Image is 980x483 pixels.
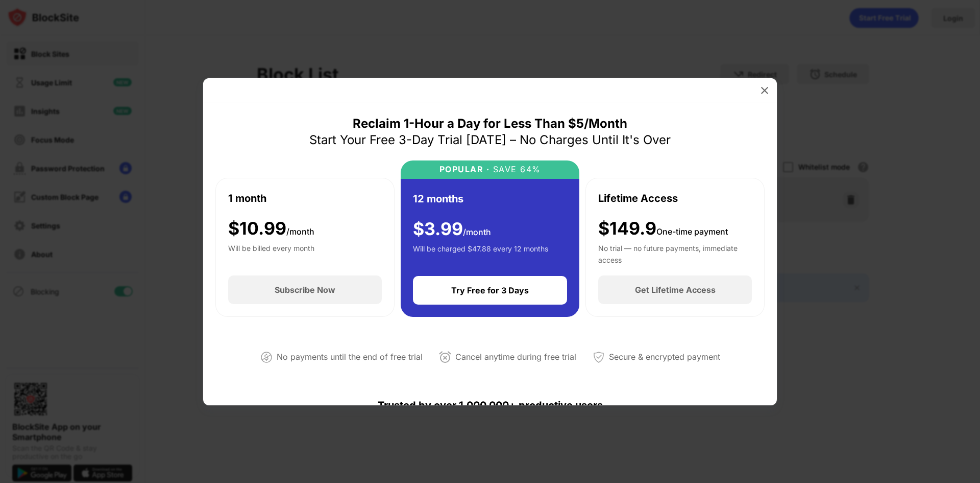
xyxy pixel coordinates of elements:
[656,226,728,237] span: One-time payment
[309,132,671,148] div: Start Your Free 3-Day Trial [DATE] – No Charges Until It's Over
[598,243,752,263] div: No trial — no future payments, immediate access
[277,350,423,364] div: No payments until the end of free trial
[260,351,273,363] img: not-paying
[609,350,720,364] div: Secure & encrypted payment
[353,116,627,132] div: Reclaim 1-Hour a Day for Less Than $5/Month
[463,227,491,237] span: /month
[215,381,765,430] div: Trusted by over 1,000,000+ productive users
[598,191,678,206] div: Lifetime Access
[439,351,451,363] img: cancel-anytime
[439,165,490,174] div: POPULAR ·
[413,219,491,240] div: $ 3.99
[489,165,541,174] div: SAVE 64%
[275,285,335,295] div: Subscribe Now
[228,191,266,206] div: 1 month
[286,226,314,237] span: /month
[451,285,529,295] div: Try Free for 3 Days
[228,243,314,263] div: Will be billed every month
[413,243,548,264] div: Will be charged $47.88 every 12 months
[455,350,576,364] div: Cancel anytime during free trial
[593,351,605,363] img: secured-payment
[598,218,728,239] div: $149.9
[228,218,314,239] div: $ 10.99
[635,285,716,295] div: Get Lifetime Access
[413,191,463,206] div: 12 months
